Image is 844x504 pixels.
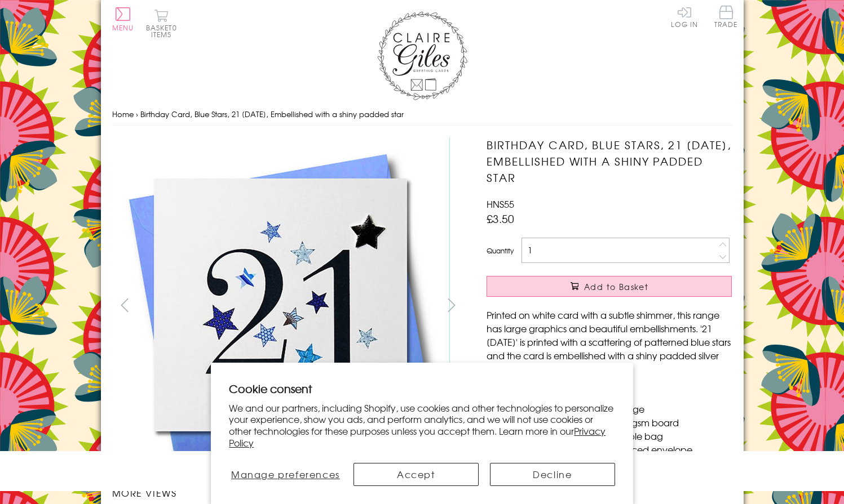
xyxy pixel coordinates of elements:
[487,246,514,256] label: Quantity
[229,402,615,449] p: We and our partners, including Shopify, use cookies and other technologies to personalize your ex...
[151,23,177,39] span: 0 items
[112,292,138,318] button: prev
[490,463,615,486] button: Decline
[146,9,177,38] button: Basket0 items
[487,276,732,297] button: Add to Basket
[112,109,134,119] a: Home
[377,11,467,100] img: Claire Giles Greetings Cards
[671,6,698,28] a: Log In
[229,463,342,486] button: Manage preferences
[584,281,648,292] span: Add to Basket
[487,308,732,376] p: Printed on white card with a subtle shimmer, this range has large graphics and beautiful embellis...
[112,103,732,126] nav: breadcrumbs
[229,424,606,449] a: Privacy Policy
[231,467,340,481] span: Manage preferences
[487,197,514,211] span: HNS55
[439,292,464,318] button: next
[353,463,479,486] button: Accept
[112,23,134,33] span: Menu
[487,211,514,226] span: £3.50
[487,137,732,185] h1: Birthday Card, Blue Stars, 21 [DATE], Embellished with a shiny padded star
[714,6,738,28] span: Trade
[140,109,404,119] span: Birthday Card, Blue Stars, 21 [DATE], Embellished with a shiny padded star
[136,109,138,119] span: ›
[464,137,802,475] img: Birthday Card, Blue Stars, 21 today, Embellished with a shiny padded star
[112,137,450,474] img: Birthday Card, Blue Stars, 21 today, Embellished with a shiny padded star
[229,381,615,396] h2: Cookie consent
[112,486,465,499] h3: More views
[112,7,134,31] button: Menu
[714,6,738,30] a: Trade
